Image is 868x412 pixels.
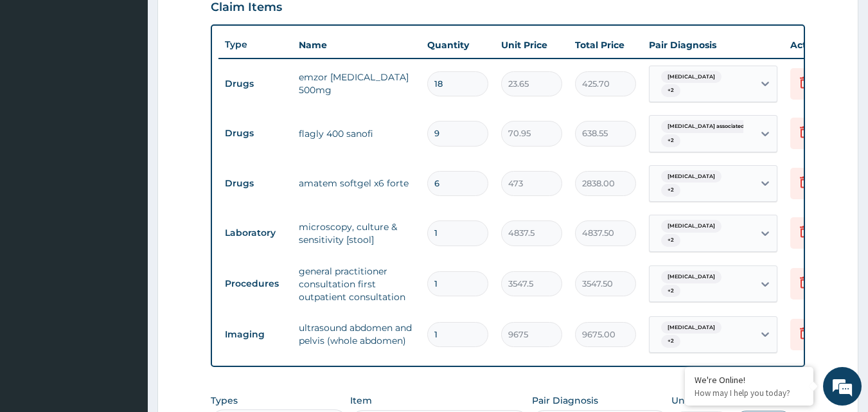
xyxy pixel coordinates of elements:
[661,321,722,334] span: [MEDICAL_DATA]
[661,84,680,97] span: + 2
[661,134,680,147] span: + 2
[67,72,216,89] div: Chat with us now
[211,1,282,15] h3: Claim Items
[292,214,421,253] td: microscopy, culture & sensitivity [stool]
[421,32,495,58] th: Quantity
[292,315,421,354] td: ultrasound abdomen and pelvis (whole abdomen)
[218,33,292,57] th: Type
[532,394,598,407] label: Pair Diagnosis
[292,170,421,196] td: amatem softgel x6 forte
[661,234,680,247] span: + 2
[292,258,421,310] td: general practitioner consultation first outpatient consultation
[569,32,642,58] th: Total Price
[495,32,569,58] th: Unit Price
[75,124,177,254] span: We're online!
[292,64,421,103] td: emzor [MEDICAL_DATA] 500mg
[661,71,722,84] span: [MEDICAL_DATA]
[292,32,421,58] th: Name
[661,220,722,233] span: [MEDICAL_DATA]
[218,72,292,96] td: Drugs
[671,394,718,407] label: Unit Price
[218,121,292,145] td: Drugs
[350,394,372,407] label: Item
[211,6,242,37] div: Minimize live chat window
[661,184,680,197] span: + 2
[218,172,292,195] td: Drugs
[218,323,292,346] td: Imaging
[292,121,421,147] td: flagly 400 sanofi
[661,120,775,133] span: [MEDICAL_DATA] associated with he...
[784,32,848,58] th: Actions
[211,395,238,406] label: Types
[661,271,722,283] span: [MEDICAL_DATA]
[695,374,804,386] div: We're Online!
[6,275,245,320] textarea: Type your message and hit 'Enter'
[642,32,784,58] th: Pair Diagnosis
[24,64,52,96] img: d_794563401_company_1708531726252_794563401
[661,335,680,348] span: + 2
[661,170,722,183] span: [MEDICAL_DATA]
[218,272,292,296] td: Procedures
[661,285,680,298] span: + 2
[218,221,292,245] td: Laboratory
[695,388,804,399] p: How may I help you today?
